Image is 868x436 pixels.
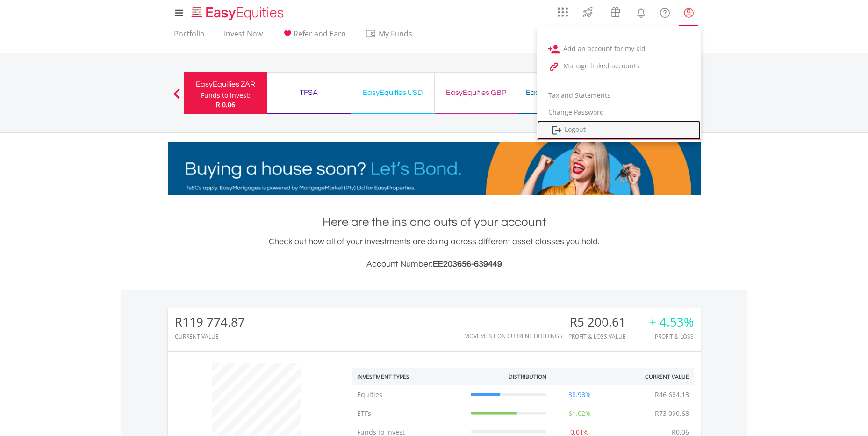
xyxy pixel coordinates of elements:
a: Notifications [629,2,653,21]
a: Manage linked accounts [537,58,701,75]
div: Profit & Loss Value [568,334,638,340]
img: EasyEquities_Logo.png [190,6,287,21]
span: R 0.06 [216,100,235,109]
div: EasyEquities ZAR [190,78,262,91]
td: 61.02% [551,404,608,423]
div: R5 200.61 [568,315,638,329]
img: thrive-v2.svg [580,5,595,20]
div: TFSA [273,86,345,99]
div: + 4.53% [649,315,694,329]
div: EasyEquities USD [357,86,429,99]
td: Equities [352,385,466,404]
div: Profit & Loss [649,334,694,340]
div: Distribution [509,373,546,381]
th: Current Value [608,368,694,385]
td: R46 684.13 [650,385,694,404]
img: EasyMortage Promotion Banner [168,142,701,195]
a: Tax and Statements [537,87,701,104]
div: EasyProperties ZAR [524,86,596,99]
a: FAQ's and Support [653,2,677,21]
div: CURRENT VALUE [175,334,245,340]
a: Vouchers [602,2,629,20]
a: Change Password [537,104,701,121]
div: Funds to invest: [201,91,251,100]
img: grid-menu-icon.svg [558,7,568,17]
a: Logout [537,121,701,140]
th: Investment Types [352,368,466,385]
img: vouchers-v2.svg [608,5,623,20]
a: Add an account for my kid [537,40,701,58]
td: R73 090.68 [650,404,694,423]
a: Refer and Earn [278,29,350,44]
a: Invest Now [220,29,266,44]
div: R119 774.87 [175,315,245,329]
h1: Here are the ins and outs of your account [168,214,701,231]
td: 38.98% [551,385,608,404]
td: ETFs [352,404,466,423]
div: EasyEquities GBP [440,86,512,99]
div: Check out how all of your investments are doing across different asset classes you hold. [168,235,701,271]
a: My Profile [677,2,701,23]
span: Refer and Earn [294,29,346,39]
span: EE203656-639449 [433,260,502,269]
h3: Account Number: [168,258,701,271]
a: Home page [188,2,287,21]
span: My Funds [365,28,426,40]
a: AppsGrid [552,2,574,17]
a: Portfolio [170,29,208,44]
div: Movement on Current Holdings: [464,333,564,339]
